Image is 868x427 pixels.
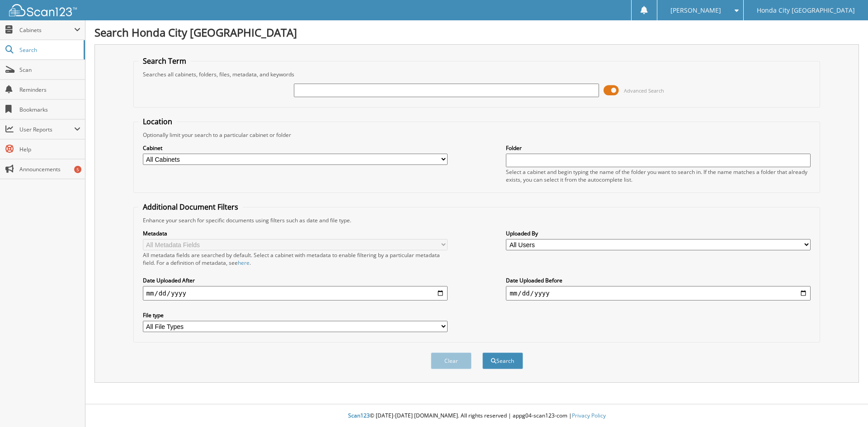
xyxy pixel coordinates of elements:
[19,165,80,173] span: Announcements
[143,286,448,300] input: start
[572,412,606,419] a: Privacy Policy
[94,25,859,40] h1: Search Honda City [GEOGRAPHIC_DATA]
[506,286,811,300] input: end
[19,26,74,34] span: Cabinets
[19,86,80,94] span: Reminders
[19,46,79,54] span: Search
[19,66,80,74] span: Scan
[19,106,80,113] span: Bookmarks
[143,277,448,284] label: Date Uploaded After
[757,8,855,13] span: Honda City [GEOGRAPHIC_DATA]
[74,166,81,173] div: 5
[143,311,448,319] label: File type
[482,352,523,369] button: Search
[138,131,816,139] div: Optionally limit your search to a particular cabinet or folder
[823,384,868,427] iframe: Chat Widget
[19,145,80,153] span: Help
[138,202,243,212] legend: Additional Document Filters
[431,352,472,369] button: Clear
[238,259,250,267] a: here
[506,168,811,183] div: Select a cabinet and begin typing the name of the folder you want to search in. If the name match...
[9,4,77,16] img: scan123-logo-white.svg
[138,70,816,78] div: Searches all cabinets, folders, files, metadata, and keywords
[85,405,868,427] div: © [DATE]-[DATE] [DOMAIN_NAME]. All rights reserved | appg04-scan123-com |
[506,277,811,284] label: Date Uploaded Before
[138,56,191,66] legend: Search Term
[624,87,664,94] span: Advanced Search
[348,412,370,419] span: Scan123
[670,8,721,13] span: [PERSON_NAME]
[506,144,811,152] label: Folder
[143,144,448,152] label: Cabinet
[506,230,811,237] label: Uploaded By
[19,126,74,133] span: User Reports
[138,216,816,224] div: Enhance your search for specific documents using filters such as date and file type.
[143,251,448,267] div: All metadata fields are searched by default. Select a cabinet with metadata to enable filtering b...
[138,117,177,127] legend: Location
[143,230,448,237] label: Metadata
